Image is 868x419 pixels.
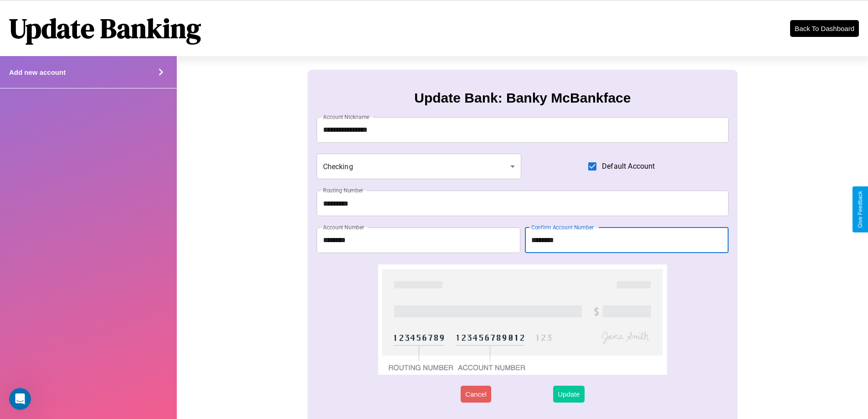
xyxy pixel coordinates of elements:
div: Checking [317,154,522,179]
button: Cancel [461,386,491,403]
label: Confirm Account Number [531,223,594,231]
iframe: Intercom live chat [9,388,31,410]
div: Give Feedback [857,191,863,228]
label: Account Number [323,223,364,231]
img: check [378,264,667,375]
h4: Add new account [9,68,66,76]
label: Routing Number [323,186,363,194]
button: Back To Dashboard [790,20,859,37]
button: Update [553,386,584,403]
span: Default Account [602,161,655,172]
h1: Update Banking [9,10,201,47]
label: Account Nickname [323,113,370,121]
h3: Update Bank: Banky McBankface [414,90,631,106]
